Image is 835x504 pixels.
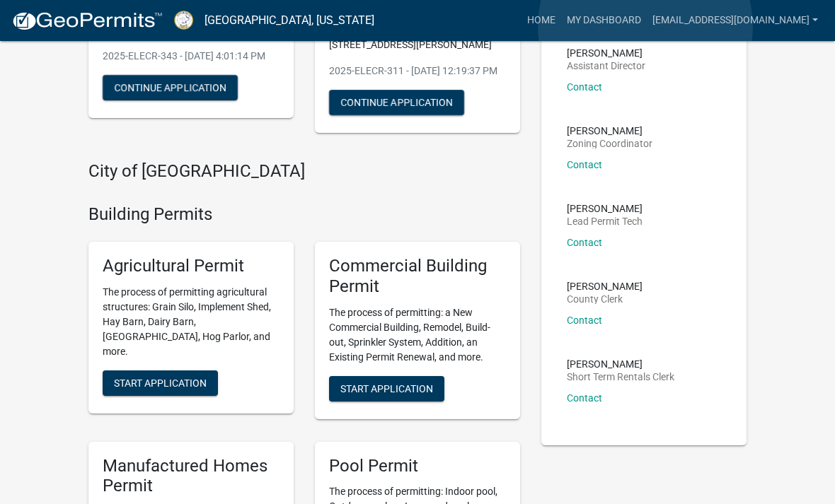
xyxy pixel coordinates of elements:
[567,392,602,404] a: Contact
[88,161,520,182] h4: City of [GEOGRAPHIC_DATA]
[522,7,561,34] a: Home
[567,61,645,71] p: Assistant Director
[103,75,238,100] button: Continue Application
[567,281,643,291] p: [PERSON_NAME]
[567,372,674,382] p: Short Term Rentals Clerk
[340,382,433,394] span: Start Application
[329,256,506,297] h5: Commercial Building Permit
[88,204,520,225] h4: Building Permits
[567,81,602,93] a: Contact
[567,204,643,213] p: [PERSON_NAME]
[329,305,506,365] p: The process of permitting: a New Commercial Building, Remodel, Build-out, Sprinkler System, Addit...
[103,370,218,396] button: Start Application
[567,216,643,226] p: Lead Permit Tech
[174,11,193,30] img: Putnam County, Georgia
[567,139,652,148] p: Zoning Coordinator
[567,48,645,58] p: [PERSON_NAME]
[329,456,506,476] h5: Pool Permit
[561,7,647,34] a: My Dashboard
[567,159,602,170] a: Contact
[329,64,506,78] p: 2025-ELECR-311 - [DATE] 12:19:37 PM
[103,49,280,64] p: 2025-ELECR-343 - [DATE] 4:01:14 PM
[103,456,280,497] h5: Manufactured Homes Permit
[567,315,602,326] a: Contact
[647,7,824,34] a: [EMAIL_ADDRESS][DOMAIN_NAME]
[567,359,674,369] p: [PERSON_NAME]
[567,126,652,136] p: [PERSON_NAME]
[567,237,602,248] a: Contact
[103,285,280,359] p: The process of permitting agricultural structures: Grain Silo, Implement Shed, Hay Barn, Dairy Ba...
[329,376,444,402] button: Start Application
[567,294,643,304] p: County Clerk
[114,377,207,388] span: Start Application
[329,90,464,115] button: Continue Application
[103,256,280,276] h5: Agricultural Permit
[205,8,374,33] a: [GEOGRAPHIC_DATA], [US_STATE]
